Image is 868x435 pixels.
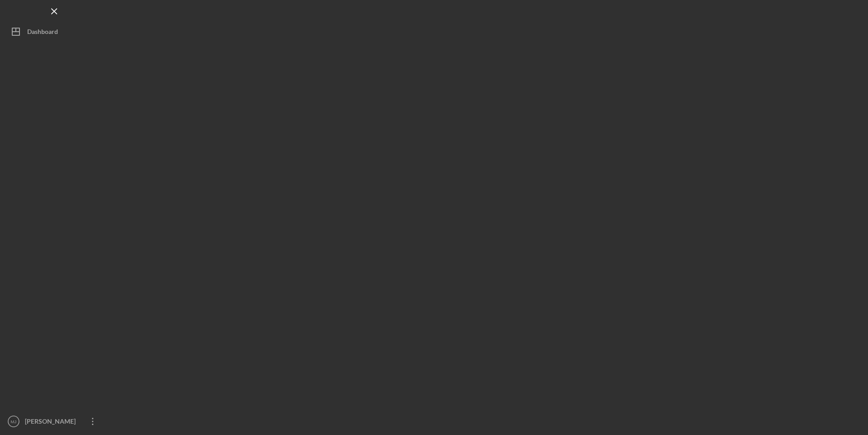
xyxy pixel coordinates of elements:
[5,412,104,430] button: MJ[PERSON_NAME]
[5,23,104,41] button: Dashboard
[11,419,17,424] text: MJ
[23,412,82,433] div: [PERSON_NAME]
[27,23,58,43] div: Dashboard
